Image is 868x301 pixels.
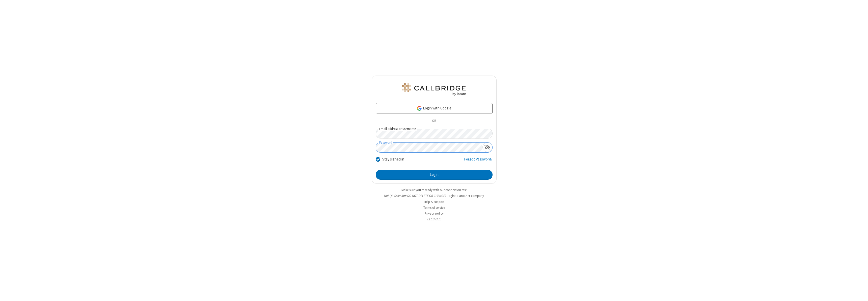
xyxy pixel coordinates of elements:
[376,170,493,180] button: Login
[382,156,404,162] label: Stay signed in
[372,193,497,198] li: Not QA Selenium DO NOT DELETE OR CHANGE?
[372,217,497,222] li: v2.6.353.1c
[376,143,482,152] input: Password
[430,118,438,125] span: OR
[376,103,493,113] a: Login with Google
[401,188,467,192] a: Make sure you're ready with our connection test
[447,193,484,198] button: Login to another company
[424,200,444,204] a: Help & support
[376,129,493,138] input: Email address or username
[482,143,492,152] div: Show password
[464,156,493,166] a: Forgot Password?
[417,106,422,111] img: google-icon.png
[423,205,445,210] a: Terms of service
[401,83,467,96] img: QA Selenium DO NOT DELETE OR CHANGE
[425,211,444,216] a: Privacy policy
